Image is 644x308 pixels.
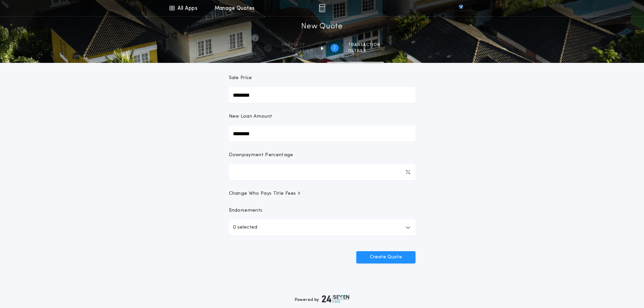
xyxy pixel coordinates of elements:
p: Endorsements [229,207,415,214]
input: New Loan Amount [229,125,415,142]
button: Change Who Pays Title Fees [229,190,415,197]
img: logo [322,295,350,303]
span: Transaction [348,42,380,48]
button: Create Quote [356,251,415,263]
p: 0 selected [233,223,257,232]
div: Powered by [295,295,350,303]
span: details [348,48,380,54]
button: 0 selected [229,219,415,236]
p: New Loan Amount [229,113,272,120]
h1: New Quote [301,21,342,32]
span: information [282,48,313,54]
span: Change Who Pays Title Fees [229,190,302,197]
span: Property [282,42,313,48]
img: vs-icon [447,5,475,11]
img: img [319,4,325,12]
p: Downpayment Percentage [229,152,293,159]
input: Sale Price [229,87,415,103]
h2: 2 [333,45,336,51]
input: Downpayment Percentage [229,164,415,180]
p: Sale Price [229,75,252,81]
